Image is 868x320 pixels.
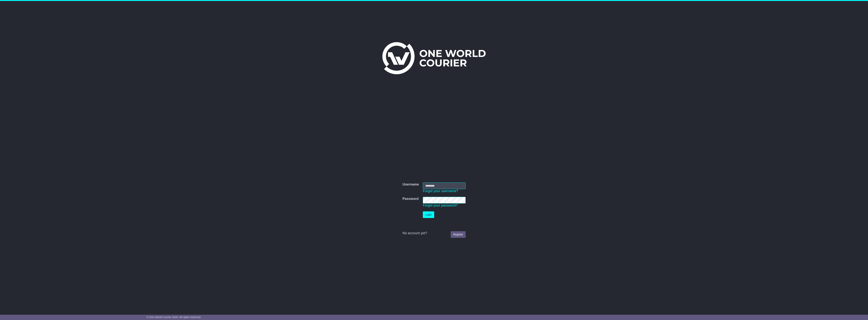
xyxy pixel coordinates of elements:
label: Username [402,182,419,187]
button: Login [423,211,434,218]
a: Register [451,231,465,238]
div: No account yet? [402,231,465,235]
a: Forgot your username? [423,189,458,193]
a: Forgot your password? [423,203,458,207]
label: Password [402,197,418,201]
span: © One World Courier 2025. All rights reserved. [146,316,201,319]
img: One World [382,42,486,74]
